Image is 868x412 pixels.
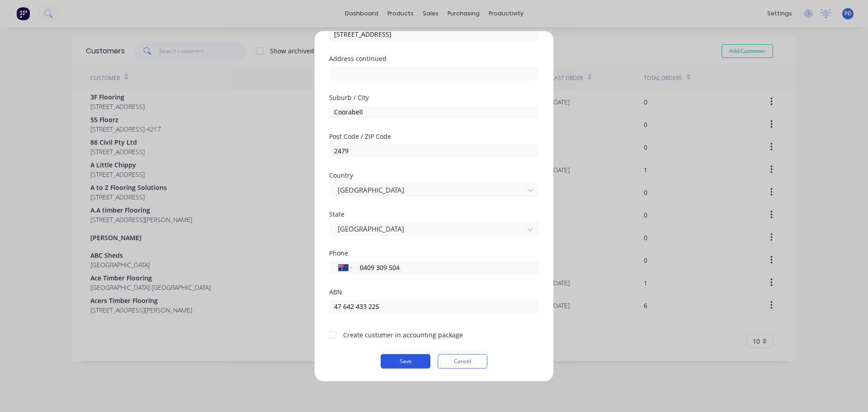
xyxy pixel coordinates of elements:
[329,211,539,217] div: State
[329,172,539,178] div: Country
[438,354,487,368] button: Cancel
[343,330,463,339] div: Create customer in accounting package
[329,133,539,139] div: Post Code / ZIP Code
[329,94,539,100] div: Suburb / City
[329,55,539,62] div: Address continued
[329,289,539,295] div: ABN
[381,354,430,368] button: Save
[329,250,539,256] div: Phone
